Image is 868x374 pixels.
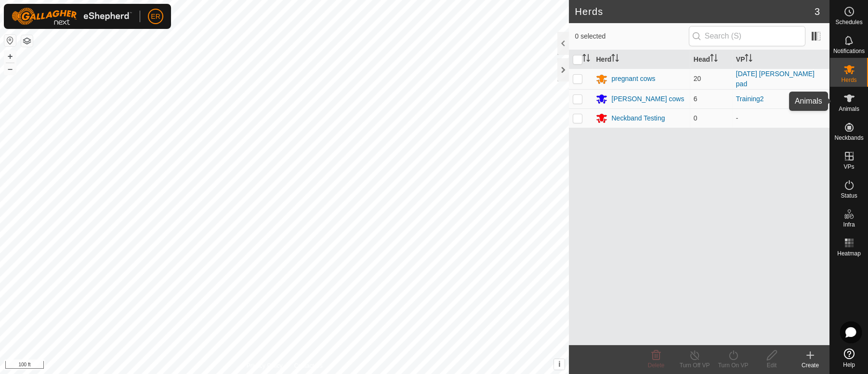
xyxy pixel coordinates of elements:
button: Reset Map [4,35,16,46]
span: 3 [815,4,820,19]
button: Map Layers [21,35,33,47]
div: [PERSON_NAME] cows [611,94,684,104]
span: ER [151,12,160,22]
th: Herd [592,50,689,69]
div: Create [791,361,829,370]
div: Turn Off VP [675,361,714,370]
span: Notifications [833,48,865,54]
span: i [558,360,560,368]
button: i [554,359,565,370]
span: Neckbands [834,135,863,141]
span: Schedules [835,19,862,25]
img: Gallagher Logo [12,8,132,25]
td: - [732,108,829,128]
th: VP [732,50,829,69]
span: Animals [839,106,859,112]
div: Turn On VP [714,361,752,370]
span: Infra [843,222,855,227]
a: Training2 [736,95,764,103]
input: Search (S) [689,26,805,46]
button: – [4,63,16,75]
span: VPs [843,164,854,170]
h2: Herds [575,6,814,17]
span: Delete [648,362,665,369]
div: Edit [752,361,791,370]
span: 20 [694,75,701,82]
button: + [4,51,16,62]
span: 6 [694,95,697,103]
span: 0 selected [575,31,688,41]
p-sorticon: Activate to sort [611,55,619,63]
a: Contact Us [294,361,322,370]
a: [DATE] [PERSON_NAME] pad [736,70,815,88]
a: Privacy Policy [247,361,283,370]
span: 0 [694,114,697,122]
span: Status [841,193,857,199]
a: Help [830,345,868,372]
span: Heatmap [837,251,861,256]
p-sorticon: Activate to sort [745,55,752,63]
p-sorticon: Activate to sort [710,55,718,63]
span: Help [843,362,855,368]
div: pregnant cows [611,74,655,84]
div: Neckband Testing [611,113,665,123]
th: Head [690,50,732,69]
p-sorticon: Activate to sort [582,55,590,63]
span: Herds [841,77,856,83]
